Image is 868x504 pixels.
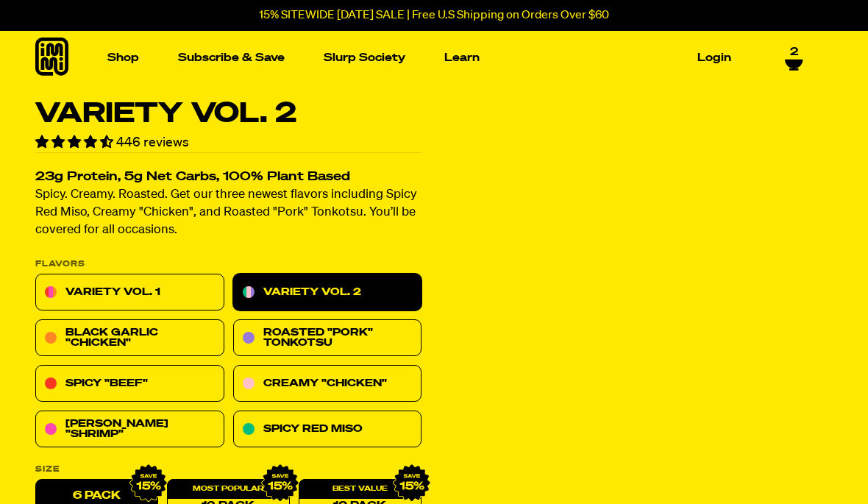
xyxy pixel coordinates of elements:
img: IMG_9632.png [129,464,168,503]
a: Shop [102,46,145,69]
a: Spicy "Beef" [35,366,224,402]
a: Roasted "Pork" Tonkotsu [233,320,422,357]
a: 2 [785,46,803,71]
nav: Main navigation [102,31,737,85]
a: Variety Vol. 2 [233,274,422,311]
label: Size [35,466,421,474]
span: 446 reviews [116,136,189,149]
img: IMG_9632.png [393,464,431,503]
h1: Variety Vol. 2 [35,100,421,128]
a: Variety Vol. 1 [35,274,224,311]
a: Learn [438,46,485,69]
p: Spicy. Creamy. Roasted. Get our three newest flavors including Spicy Red Miso, Creamy "Chicken", ... [35,187,421,240]
a: Login [691,46,737,69]
a: [PERSON_NAME] "Shrimp" [35,411,224,448]
img: IMG_9632.png [261,464,299,503]
span: 4.70 stars [35,136,116,149]
a: Spicy Red Miso [233,411,422,448]
a: Creamy "Chicken" [233,366,422,402]
a: Slurp Society [318,46,411,69]
a: Subscribe & Save [172,46,291,69]
a: Black Garlic "Chicken" [35,320,224,357]
h2: 23g Protein, 5g Net Carbs, 100% Plant Based [35,171,421,184]
span: 2 [790,46,798,59]
p: 15% SITEWIDE [DATE] SALE | Free U.S Shipping on Orders Over $60 [259,9,609,22]
p: Flavors [35,260,421,269]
